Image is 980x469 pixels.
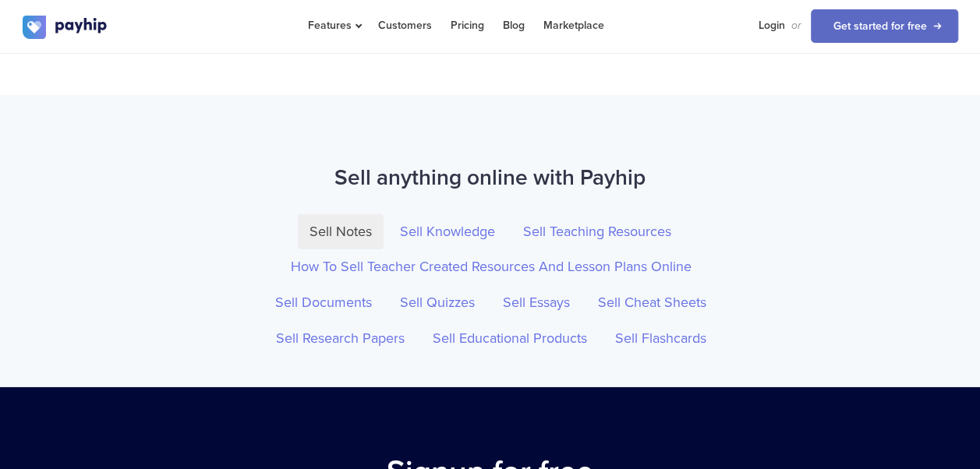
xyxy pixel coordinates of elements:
span: Features [308,19,359,32]
a: Sell Cheat Sheets [586,285,718,321]
a: Sell Notes [298,214,384,250]
a: How To Sell Teacher Created Resources And Lesson Plans Online [279,249,703,285]
a: Sell Essays [491,285,582,321]
a: Sell Documents [264,285,384,321]
a: Sell Research Papers [264,321,416,357]
a: Get started for free [811,9,958,43]
img: logo.svg [23,16,108,39]
a: Sell Quizzes [388,285,486,321]
a: Sell Educational Products [421,321,599,357]
a: Sell Knowledge [388,214,507,250]
h2: Sell anything online with Payhip [23,157,958,199]
a: Sell Teaching Resources [511,214,683,250]
a: Sell Flashcards [603,321,718,357]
